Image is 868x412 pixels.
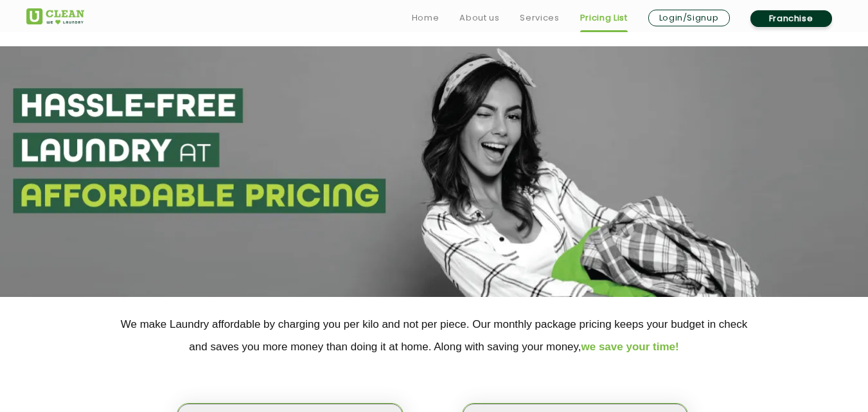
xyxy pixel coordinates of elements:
[648,10,730,26] a: Login/Signup
[26,313,842,358] p: We make Laundry affordable by charging you per kilo and not per piece. Our monthly package pricin...
[581,341,679,353] span: we save your time!
[459,10,499,26] a: About us
[580,10,628,26] a: Pricing List
[26,8,84,24] img: UClean Laundry and Dry Cleaning
[520,10,559,26] a: Services
[750,10,832,27] a: Franchise
[412,10,439,26] a: Home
